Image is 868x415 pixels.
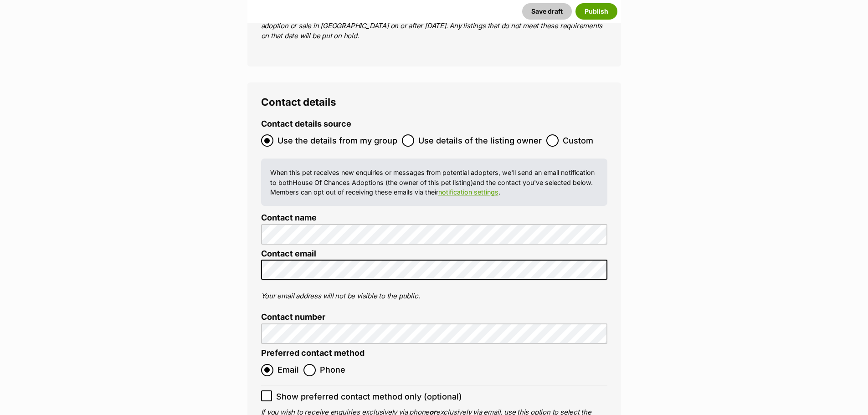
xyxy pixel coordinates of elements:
[293,179,473,186] span: House Of Chances Adoptions (the owner of this pet listing)
[277,134,397,147] span: Use the details from my group
[276,390,462,403] span: Show preferred contact method only (optional)
[261,249,607,259] label: Contact email
[522,3,572,20] button: Save draft
[418,134,542,147] span: Use details of the listing owner
[320,364,345,376] span: Phone
[261,213,607,223] label: Contact name
[261,313,607,322] label: Contact number
[261,348,365,358] label: Preferred contact method
[270,168,598,197] p: When this pet receives new enquiries or messages from potential adopters, we'll send an email not...
[261,96,336,108] span: Contact details
[261,119,351,129] label: Contact details source
[261,291,607,302] p: Your email address will not be visible to the public.
[438,188,498,196] a: notification settings
[277,364,299,376] span: Email
[575,3,617,20] button: Publish
[563,134,593,147] span: Custom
